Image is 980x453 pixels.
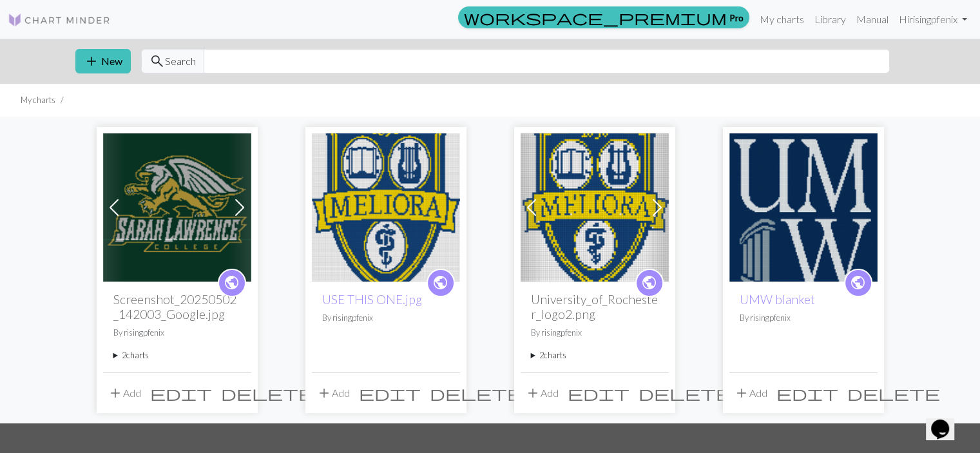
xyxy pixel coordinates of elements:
[21,94,55,106] li: My charts
[525,384,541,402] span: add
[639,384,731,402] span: delete
[850,270,866,296] i: public
[113,327,241,339] p: By risingpfenix
[641,270,657,296] i: public
[149,52,165,70] span: search
[850,273,866,293] span: public
[458,6,749,28] a: Pro
[103,133,251,282] img: Maya's Blanket
[568,384,629,402] span: edit
[103,381,146,405] button: Add
[740,292,815,307] a: UMW blanket
[103,200,251,212] a: Maya's Blanket
[563,381,634,405] button: Edit
[150,385,212,401] i: Edit
[312,200,460,212] a: USE THIS ONE.jpg
[521,200,669,212] a: University_of_Rochester_logo2.png
[312,133,460,282] img: USE THIS ONE.jpg
[359,384,421,402] span: edit
[521,133,669,282] img: University_of_Rochester_logo2.png
[531,292,658,322] h2: University_of_Rochester_logo2.png
[926,401,967,440] iframe: chat widget
[844,269,872,297] a: public
[641,273,657,293] span: public
[809,6,851,32] a: Library
[729,133,878,282] img: UMW logo
[776,384,838,402] span: edit
[729,200,878,212] a: UMW logo
[430,384,523,402] span: delete
[427,269,455,297] a: public
[322,292,422,307] a: USE THIS ONE.jpg
[734,384,749,402] span: add
[851,6,894,32] a: Manual
[740,312,867,324] p: By risingpfenix
[224,273,240,293] span: public
[531,349,658,361] summary: 2charts
[568,385,629,401] i: Edit
[113,292,241,322] h2: Screenshot_20250502_142003_Google.jpg
[224,270,240,296] i: public
[218,269,246,297] a: public
[216,381,318,405] button: Delete
[464,8,727,26] span: workspace_premium
[776,385,838,401] i: Edit
[843,381,945,405] button: Delete
[322,312,450,324] p: By risingpfenix
[635,269,664,297] a: public
[359,385,421,401] i: Edit
[894,6,972,32] a: Hirisingpfenix
[316,384,332,402] span: add
[150,384,212,402] span: edit
[113,349,241,361] summary: 2charts
[425,381,527,405] button: Delete
[146,381,216,405] button: Edit
[432,273,448,293] span: public
[729,381,772,405] button: Add
[221,384,314,402] span: delete
[847,384,940,402] span: delete
[354,381,425,405] button: Edit
[634,381,736,405] button: Delete
[531,327,658,339] p: By risingpfenix
[75,49,131,73] button: New
[312,381,354,405] button: Add
[8,12,111,28] img: Logo
[754,6,809,32] a: My charts
[84,52,99,70] span: add
[521,381,563,405] button: Add
[432,270,448,296] i: public
[165,53,196,69] span: Search
[772,381,843,405] button: Edit
[108,384,123,402] span: add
